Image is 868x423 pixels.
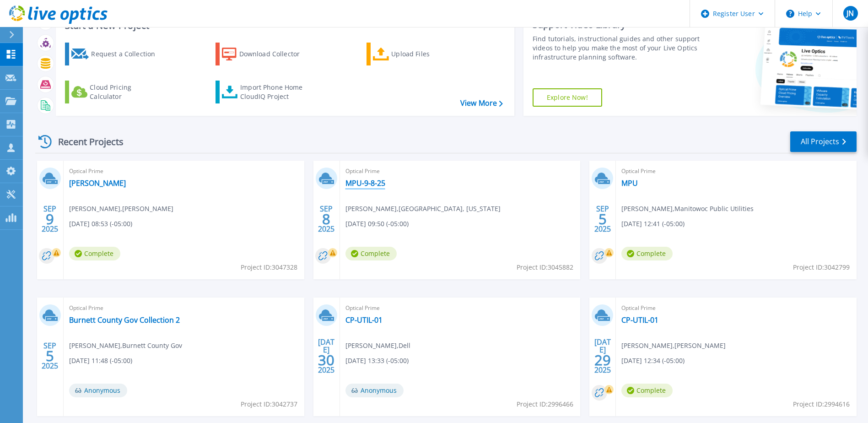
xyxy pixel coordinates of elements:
span: Optical Prime [69,303,299,313]
a: Request a Collection [65,43,167,65]
a: All Projects [790,131,857,152]
span: [DATE] 13:33 (-05:00) [345,356,409,366]
span: Optical Prime [345,303,575,313]
span: Project ID: 3045882 [517,262,573,272]
span: [PERSON_NAME] , Manitowoc Public Utilities [621,204,754,214]
div: Find tutorials, instructional guides and other support videos to help you make the most of your L... [533,34,702,62]
span: [DATE] 12:34 (-05:00) [621,356,685,366]
span: Complete [345,247,397,260]
span: [PERSON_NAME] , [PERSON_NAME] [69,204,173,214]
span: [DATE] 11:48 (-05:00) [69,356,132,366]
span: [PERSON_NAME] , [GEOGRAPHIC_DATA], [US_STATE] [345,204,501,214]
div: Cloud Pricing Calculator [90,83,163,101]
span: 5 [598,215,607,223]
a: MPU-9-8-25 [345,179,385,188]
span: Complete [69,247,120,260]
span: 5 [46,352,54,360]
div: SEP 2025 [318,202,335,236]
span: Project ID: 3042737 [241,399,297,409]
div: [DATE] 2025 [594,339,611,373]
a: Explore Now! [533,88,602,107]
span: Anonymous [69,384,127,397]
div: Download Collector [239,45,313,63]
span: Anonymous [345,384,404,397]
a: Cloud Pricing Calculator [65,81,167,103]
span: Project ID: 3042799 [793,262,850,272]
a: Download Collector [216,43,318,65]
a: [PERSON_NAME] [69,179,126,188]
span: 8 [322,215,330,223]
span: 29 [594,356,611,364]
a: Burnett County Gov Collection 2 [69,315,180,325]
a: MPU [621,179,638,188]
span: [DATE] 12:41 (-05:00) [621,219,685,229]
span: [DATE] 09:50 (-05:00) [345,219,409,229]
span: [DATE] 08:53 (-05:00) [69,219,132,229]
span: Optical Prime [621,166,851,176]
span: Optical Prime [69,166,299,176]
h3: Start a New Project [65,21,502,31]
div: Upload Files [391,45,464,63]
div: SEP 2025 [41,202,59,236]
div: SEP 2025 [41,339,59,373]
span: Project ID: 3047328 [241,262,297,272]
span: Project ID: 2994616 [793,399,850,409]
span: 9 [46,215,54,223]
span: JN [846,10,854,17]
a: CP-UTIL-01 [621,315,658,325]
span: [PERSON_NAME] , [PERSON_NAME] [621,341,726,351]
span: Complete [621,384,673,397]
span: 30 [318,356,334,364]
div: Request a Collection [91,45,164,63]
a: View More [460,99,503,108]
span: Complete [621,247,673,260]
a: CP-UTIL-01 [345,315,383,325]
div: Recent Projects [35,130,136,153]
div: SEP 2025 [594,202,611,236]
div: [DATE] 2025 [318,339,335,373]
a: Upload Files [367,43,469,65]
span: Optical Prime [621,303,851,313]
div: Import Phone Home CloudIQ Project [240,83,312,101]
span: [PERSON_NAME] , Burnett County Gov [69,341,182,351]
span: Optical Prime [345,166,575,176]
span: [PERSON_NAME] , Dell [345,341,410,351]
span: Project ID: 2996466 [517,399,573,409]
